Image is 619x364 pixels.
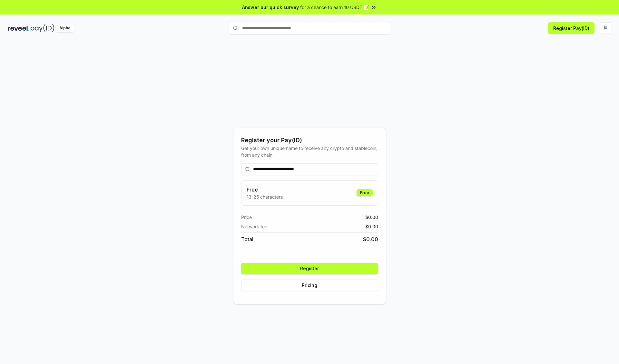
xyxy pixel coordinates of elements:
[241,223,267,230] span: Network fee
[548,22,594,34] button: Register Pay(ID)
[242,4,299,11] span: Answer our quick survey
[241,263,378,274] button: Register
[241,280,378,291] button: Pricing
[241,136,378,145] div: Register your Pay(ID)
[247,193,283,200] p: 13-25 characters
[241,235,253,243] span: Total
[8,24,29,32] img: reveel_dark
[357,189,373,196] div: Free
[300,4,369,11] span: for a chance to earn 10 USDT 📝
[247,186,283,193] h3: Free
[363,235,378,243] span: $ 0.00
[365,214,378,221] span: $ 0.00
[241,145,378,158] div: Get your own unique name to receive any crypto and stablecoin, from any chain
[31,24,54,32] img: pay_id
[56,24,74,32] div: Alpha
[365,223,378,230] span: $ 0.00
[241,214,252,221] span: Price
